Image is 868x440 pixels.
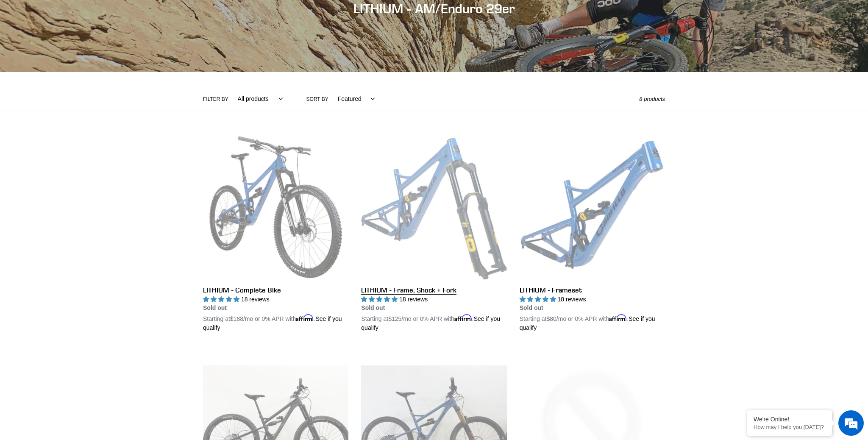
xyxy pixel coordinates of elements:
textarea: Type your message and hit 'Enter' [4,231,161,261]
span: LITHIUM - AM/Enduro 29er [353,1,515,16]
div: We're Online! [754,416,826,423]
div: Chat with us now [57,47,155,58]
img: d_696896380_company_1647369064580_696896380 [27,42,48,64]
span: We're online! [49,107,117,192]
label: Sort by [306,95,328,103]
p: How may I help you today? [754,424,826,430]
div: Minimize live chat window [139,4,159,25]
span: 8 products [639,96,665,102]
label: Filter by [203,95,228,103]
div: Navigation go back [9,47,22,59]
